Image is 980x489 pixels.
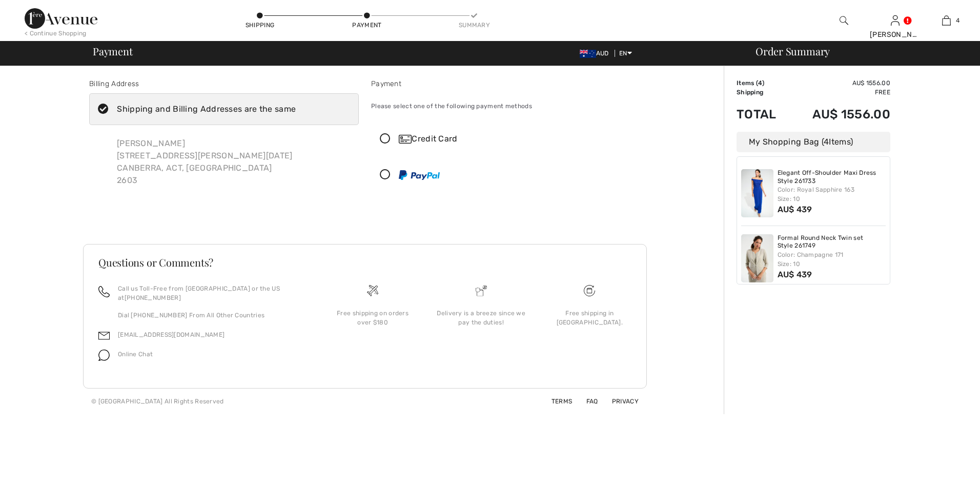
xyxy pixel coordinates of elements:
[788,78,890,88] td: AU$ 1556.00
[118,311,306,320] p: Dial [PHONE_NUMBER] From All Other Countries
[25,8,97,29] img: 1ère Avenue
[741,169,773,217] img: Elegant Off-Shoulder Maxi Dress Style 261733
[98,257,631,268] h3: Questions or Comments?
[543,309,636,327] div: Free shipping in [GEOGRAPHIC_DATA].
[737,78,788,88] td: Items ( )
[109,129,301,195] div: [PERSON_NAME] [STREET_ADDRESS][PERSON_NAME][DATE] CANBERRA, ACT, [GEOGRAPHIC_DATA] 2603
[824,137,829,147] span: 4
[921,14,971,27] a: 4
[118,284,306,302] p: Call us Toll-Free from [GEOGRAPHIC_DATA] or the US at
[891,14,900,27] img: My Info
[737,88,788,97] td: Shipping
[574,398,598,405] a: FAQ
[326,309,419,327] div: Free shipping on orders over $180
[117,103,296,115] div: Shipping and Billing Addresses are the same
[788,97,890,132] td: AU$ 1556.00
[914,458,970,484] iframe: Opens a widget where you can find more information
[352,21,382,30] div: Payment
[539,398,573,405] a: Terms
[125,294,181,301] a: [PHONE_NUMBER]
[600,398,639,405] a: Privacy
[91,397,224,406] div: © [GEOGRAPHIC_DATA] All Rights Reserved
[788,88,890,97] td: Free
[778,185,886,203] div: Color: Royal Sapphire 163 Size: 10
[93,46,132,56] span: Payment
[244,21,275,30] div: Shipping
[956,16,959,25] span: 4
[778,270,812,279] span: AU$ 439
[98,330,110,341] img: email
[737,132,890,152] div: My Shopping Bag ( Items)
[870,29,920,40] div: [PERSON_NAME]
[118,331,224,338] a: [EMAIL_ADDRESS][DOMAIN_NAME]
[371,78,641,89] div: Payment
[778,169,886,185] a: Elegant Off-Shoulder Maxi Dress Style 261733
[778,234,886,250] a: Formal Round Neck Twin set Style 261749
[737,97,788,132] td: Total
[98,350,110,361] img: chat
[98,286,110,297] img: call
[580,50,613,57] span: AUD
[942,14,951,27] img: My Bag
[778,205,812,214] span: AU$ 439
[367,285,378,296] img: Free shipping on orders over $180
[399,135,412,144] img: Credit Card
[476,285,487,296] img: Delivery is a breeze since we pay the duties!
[840,14,848,27] img: search the website
[371,93,641,119] div: Please select one of the following payment methods
[399,170,440,180] img: PayPal
[25,29,87,38] div: < Continue Shopping
[399,133,634,145] div: Credit Card
[619,50,632,57] span: EN
[584,285,595,296] img: Free shipping on orders over $180
[118,351,153,358] span: Online Chat
[778,250,886,269] div: Color: Champagne 171 Size: 10
[758,79,762,87] span: 4
[580,50,596,58] img: Australian Dollar
[89,78,359,89] div: Billing Address
[741,234,773,282] img: Formal Round Neck Twin set Style 261749
[743,46,974,56] div: Order Summary
[435,309,527,327] div: Delivery is a breeze since we pay the duties!
[891,15,900,25] a: Sign In
[459,21,489,30] div: Summary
